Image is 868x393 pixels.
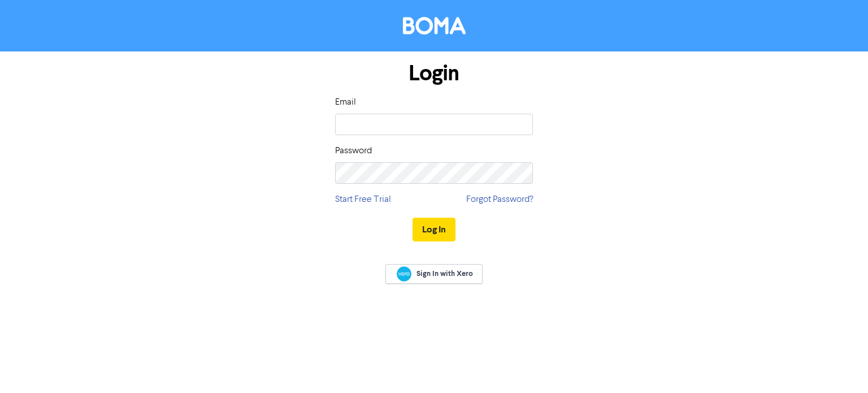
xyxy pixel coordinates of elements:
[403,17,466,34] img: BOMA Logo
[335,144,372,158] label: Password
[335,96,356,109] label: Email
[397,266,411,282] img: Xero logo
[335,61,533,87] h1: Login
[413,218,455,241] button: Log In
[416,269,473,279] span: Sign In with Xero
[385,264,483,284] a: Sign In with Xero
[335,193,391,206] a: Start Free Trial
[466,193,533,206] a: Forgot Password?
